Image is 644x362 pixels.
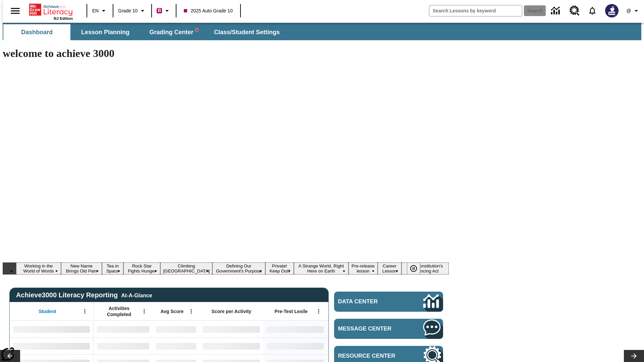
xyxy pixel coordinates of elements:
[92,7,99,14] span: EN
[265,262,294,275] button: Slide 7 Private! Keep Out!
[566,2,584,20] a: Resource Center, Will open in new tab
[294,262,348,275] button: Slide 8 A Strange World, Right Here on Earth
[348,262,378,275] button: Slide 9 Pre-release lesson
[3,47,449,60] h1: welcome to achieve 3000
[89,5,111,17] button: Language: EN, Select a language
[140,24,207,40] button: Grading Center
[584,2,601,19] a: Notifications
[115,5,149,17] button: Grade: Grade 10, Select a grade
[334,292,443,312] a: Data Center
[338,353,403,359] span: Resource Center
[94,321,153,338] div: No Data,
[314,306,324,316] button: Open Menu
[626,7,631,14] span: @
[97,305,141,317] span: Activities Completed
[214,28,280,36] span: Class/Student Settings
[338,325,403,332] span: Message Center
[407,262,427,275] div: Pause
[153,338,200,354] div: No Data,
[80,306,90,316] button: Open Menu
[184,7,232,14] span: 2025 Auto Grade 10
[149,28,198,36] span: Grading Center
[118,7,138,14] span: Grade 10
[160,308,183,314] span: Avg Score
[186,306,196,316] button: Open Menu
[3,24,70,40] button: Dashboard
[21,28,53,36] span: Dashboard
[94,338,153,354] div: No Data,
[212,262,265,275] button: Slide 6 Defining Our Government's Purpose
[102,262,123,275] button: Slide 3 Tea in Space
[29,3,73,16] a: Home
[153,321,200,338] div: No Data,
[407,262,420,275] button: Pause
[605,4,619,17] img: Avatar
[209,24,285,40] button: Class/Student Settings
[338,298,401,305] span: Data Center
[123,262,161,275] button: Slide 4 Rock Star Fights Hunger
[160,262,212,275] button: Slide 5 Climbing Mount Tai
[196,28,198,31] svg: writing assistant alert
[61,262,102,275] button: Slide 2 New Name Brings Old Pain
[334,319,443,339] a: Message Center
[72,24,139,40] button: Lesson Planning
[39,308,56,314] span: Student
[158,6,161,15] span: B
[3,23,641,40] div: SubNavbar
[401,262,449,275] button: Slide 11 The Constitution's Balancing Act
[275,308,308,314] span: Pre-Test Lexile
[154,5,174,17] button: Boost Class color is violet red. Change class color
[5,1,25,21] button: Open side menu
[121,291,152,299] div: At-A-Glance
[29,2,73,20] div: Home
[624,350,644,362] button: Lesson carousel, Next
[81,28,129,36] span: Lesson Planning
[601,2,623,19] button: Select a new avatar
[378,262,401,275] button: Slide 10 Career Lesson
[54,16,73,20] span: NJ Edition
[139,306,149,316] button: Open Menu
[429,5,522,16] input: search field
[3,24,286,40] div: SubNavbar
[16,291,152,299] span: Achieve3000 Literacy Reporting
[16,262,61,275] button: Slide 1 Working in the World of Words
[547,2,566,20] a: Data Center
[212,308,252,314] span: Score per Activity
[623,5,644,17] button: Profile/Settings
